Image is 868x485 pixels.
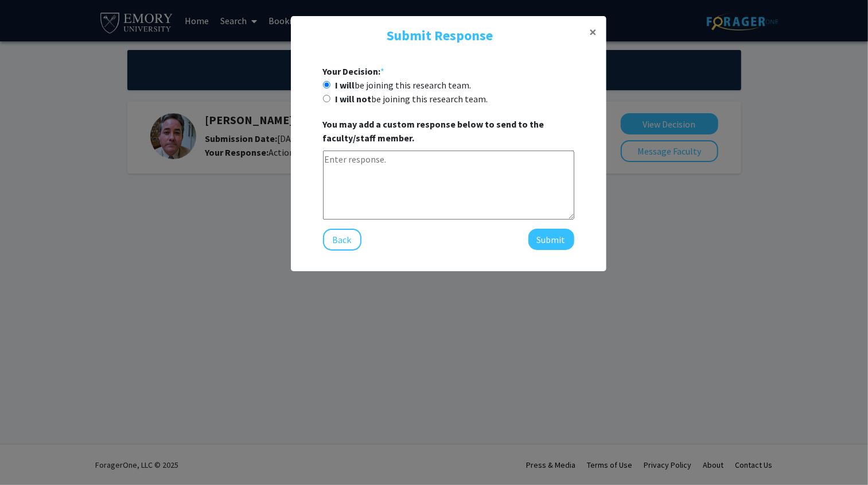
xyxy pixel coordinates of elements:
[323,66,381,77] b: Your Decision:
[323,118,544,144] b: You may add a custom response below to send to the faculty/staff member.
[590,23,597,41] span: ×
[336,93,372,105] b: I will not
[336,79,355,91] b: I will
[581,16,606,48] button: Close
[9,433,49,476] iframe: Chat
[323,229,361,251] button: Back
[336,78,472,92] label: be joining this research team.
[300,25,581,46] h4: Submit Response
[336,92,488,106] label: be joining this research team.
[528,229,574,250] button: Submit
